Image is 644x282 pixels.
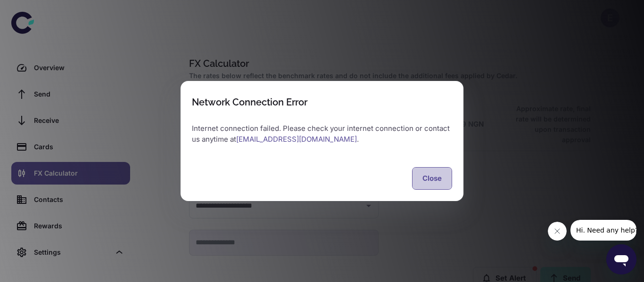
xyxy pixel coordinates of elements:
[192,123,452,145] p: Internet connection failed. Please check your internet connection or contact us anytime at .
[606,244,636,274] iframe: Button to launch messaging window
[6,7,68,14] span: Hi. Need any help?
[548,222,567,241] iframe: Close message
[412,167,452,190] button: Close
[192,97,307,108] div: Network Connection Error
[236,135,357,144] a: [EMAIL_ADDRESS][DOMAIN_NAME]
[570,220,636,241] iframe: Message from company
